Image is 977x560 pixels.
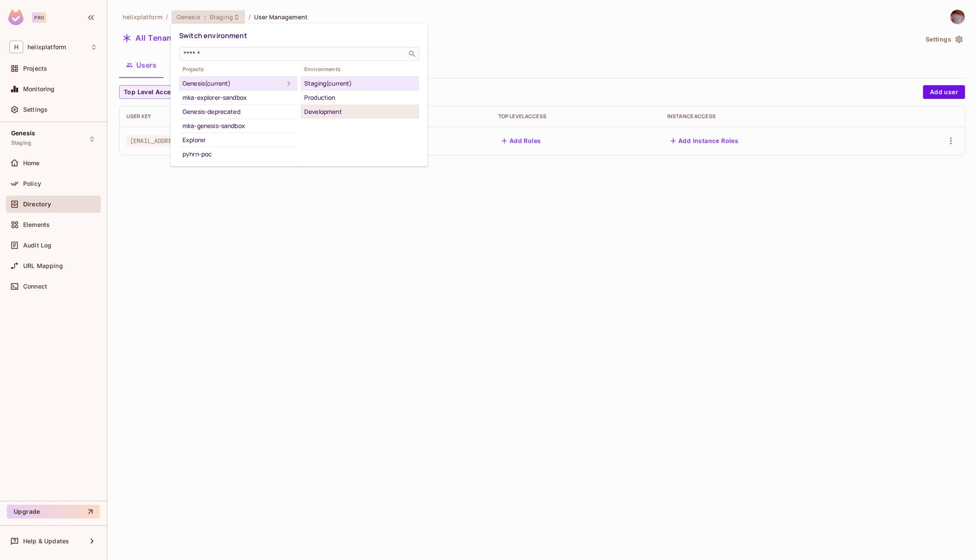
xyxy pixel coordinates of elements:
div: pyhrn-poc [183,149,294,159]
span: Environments [301,66,419,73]
span: Switch environment [179,31,247,40]
span: Projects [179,66,297,73]
div: Development [304,107,416,117]
div: Explorer [183,135,294,145]
div: Production [304,92,416,103]
div: Genesis-deprecated [183,107,294,117]
div: mka-genesis-sandbox [183,121,294,131]
div: Genesis (current) [183,78,284,89]
div: mka-explorer-sandbox [183,92,294,103]
div: Staging (current) [304,78,416,89]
